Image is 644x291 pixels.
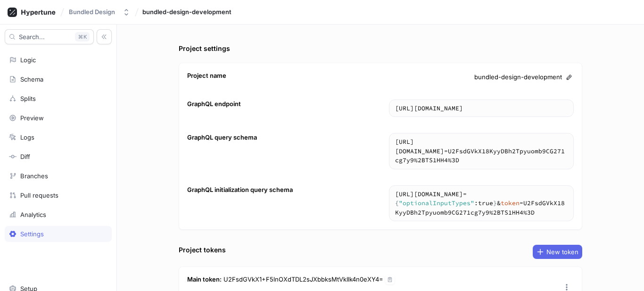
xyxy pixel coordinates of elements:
[19,34,45,40] span: Search...
[20,56,36,64] div: Logic
[20,133,34,141] div: Logs
[142,8,231,15] span: bundled-design-development
[75,32,90,42] div: K
[474,73,562,82] span: bundled-design-development
[389,100,573,117] textarea: [URL][DOMAIN_NAME]
[179,43,230,53] div: Project settings
[546,249,578,255] span: New token
[533,245,582,259] button: New token
[20,230,44,238] div: Settings
[187,71,226,81] div: Project name
[223,275,383,283] span: U2FsdGVkX1+F5lnOXdTDL2sJXbbksMtVkIlk4n0eXY4=
[187,185,293,195] div: GraphQL initialization query schema
[20,95,36,102] div: Splits
[20,211,46,218] div: Analytics
[389,133,573,169] textarea: [URL][DOMAIN_NAME]
[187,100,241,109] div: GraphQL endpoint
[20,75,43,83] div: Schema
[179,245,226,255] div: Project tokens
[65,4,134,20] button: Bundled Design
[69,8,115,16] div: Bundled Design
[187,275,222,283] strong: Main token :
[20,153,30,160] div: Diff
[5,29,94,44] button: Search...K
[187,133,257,142] div: GraphQL query schema
[20,191,58,199] div: Pull requests
[20,172,48,180] div: Branches
[389,186,573,221] textarea: https://[DOMAIN_NAME]/schema?body={"optionalInputTypes":true}&token=U2FsdGVkX18KyyDBh2Tpyuomb9CG2...
[20,114,44,122] div: Preview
